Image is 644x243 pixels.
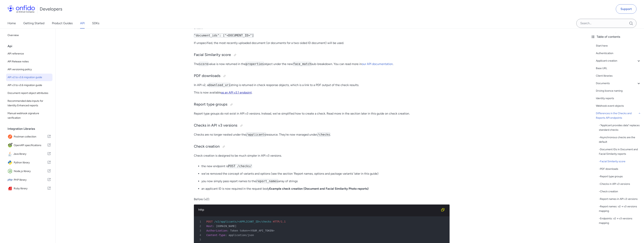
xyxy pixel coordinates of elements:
[8,134,14,139] img: IconPostman collection
[256,179,278,183] code: report_names
[195,219,204,224] span: 1
[599,216,641,225] div: - Endpoints: v2 → v3 versions mapping
[14,177,47,183] span: PHP library
[6,74,52,81] a: API v2 to v3.6 migration guide
[8,160,14,165] img: IconPython library
[599,182,641,186] div: - Checks in API v3 versions
[439,206,447,214] button: Copy code snippet button
[8,59,51,64] span: API Release notes
[209,83,231,87] code: download_uri
[576,19,636,28] input: Onfido search input field
[8,51,51,56] span: API reference
[194,90,450,95] p: This is now available .
[8,111,51,120] span: Manual webhook signature verification
[6,66,52,73] a: API versioning policy
[201,171,450,176] p: we've removed the concept of variants and options (see the section 'Report names, options and pac...
[6,82,52,89] a: API v3 to v3.6 migration guide
[596,74,641,78] a: Client libraries
[199,62,208,66] code: score
[52,18,73,29] a: Product Guides
[6,110,52,122] a: Manual webhook signature verification
[195,224,204,228] span: 2
[599,216,641,225] a: -Endpoints: v2 → v3 versions mapping
[194,144,450,150] h3: Check creation
[8,169,14,174] img: IconNode.js library
[194,33,254,37] code: "document_ids": ["<DOCUMENT_ID>"]
[194,111,450,116] p: Report type groups do not exist in API v3 versions. Instead, we've simplified how to create a che...
[8,18,16,29] a: Home
[8,177,14,183] img: IconPHP library
[246,133,266,137] code: /applicants
[8,5,35,13] img: Onfido Logo
[599,182,641,186] a: -Checks in API v3 versions
[194,197,450,201] p: Before (v2):
[599,204,641,213] div: - Report names: v2 → v3 versions mapping
[8,143,14,148] img: IconOpenAPI specifications
[6,133,52,141] a: IconPostman collectionPostman collection
[6,50,52,57] a: API reference
[198,208,439,212] div: http
[599,189,641,194] a: -Check creation
[596,89,641,93] a: Driving licence naming
[221,91,252,94] a: as an API v3.1 endpoint
[596,96,641,101] a: Identity reports
[80,18,85,29] a: API
[92,18,99,29] a: SDKs
[14,169,47,174] span: Node.js library
[6,89,52,97] a: Document report object attributes
[201,164,450,168] p: the new endpoint is
[596,81,641,86] div: Documents
[228,164,252,168] code: POST /checks/
[40,6,62,12] h1: Developers
[616,4,636,14] a: Support
[6,158,52,167] a: IconPython libraryPython library
[599,167,641,171] a: -PDF downloads
[194,62,450,66] p: The value is now returned in the object under the new sub-breakdown. You can read more in .
[214,220,271,223] span: /v2/applicants/<APPLICANT_ID>/checks
[195,237,204,242] span: 5
[194,83,450,87] p: In API v2, a string is returned in check response objects, which is a link to a PDF output of the...
[599,159,641,164] div: - Facial Similarity score
[195,233,204,237] span: 4
[8,186,14,191] img: IconRuby library
[8,33,51,38] span: Overview
[599,189,641,194] div: - Check creation
[227,229,228,232] span: :
[206,229,227,232] span: Authorization
[596,51,641,56] div: Authentication
[13,151,47,157] span: Java library
[596,104,641,108] a: Webhook event objects
[599,197,641,201] a: -Report names in API v3 versions
[596,44,641,48] a: Start here
[596,59,641,63] a: Applicant creation
[195,228,204,233] span: 3
[273,220,286,223] span: HTTP/1.1
[225,234,227,237] span: :
[269,187,369,190] strong: Example check creation (Document and Facial Similarity Photo reports)
[6,150,52,158] a: IconJava libraryJava library
[194,123,450,129] h3: Checks in API v3 versions
[201,186,450,191] p: an applicant ID is now required in the request body
[6,141,52,149] a: IconOpenAPI specificationsOpenAPI specifications
[201,179,450,183] p: you now simply pass report names to the array of strings
[6,184,52,193] a: IconRuby libraryRuby library
[6,58,52,65] a: API Release notes
[599,123,641,132] a: -"Applicant provides data" replaces standard checks
[599,159,641,164] a: -Facial Similarity score
[23,18,44,29] a: Getting Started
[599,147,641,156] div: - Document IDs in Document and Facial Similarity reports
[591,35,641,39] div: Table of contents
[206,234,225,237] span: Content-Type
[599,135,641,144] a: -Asynchronous checks are the default
[6,176,52,184] a: IconPHP libraryPHP library
[8,75,51,80] span: API v2 to v3.6 migration guide
[6,32,52,39] a: Overview
[599,135,641,144] div: - Asynchronous checks are the default
[8,42,54,50] div: Api
[596,111,641,120] a: Differences in the Checks and Reports API endpoints
[14,186,47,191] span: Ruby library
